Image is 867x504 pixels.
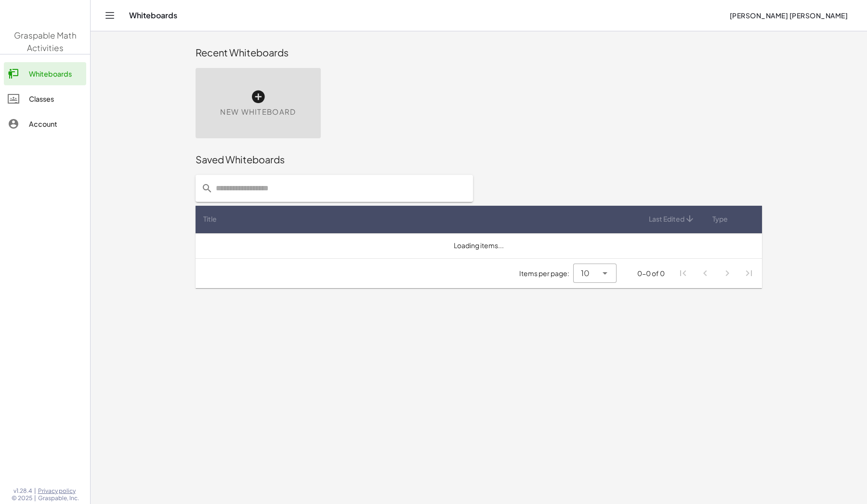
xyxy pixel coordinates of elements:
span: | [34,487,36,495]
span: New Whiteboard [220,106,296,118]
span: | [34,494,36,502]
td: Loading items... [196,233,762,258]
span: [PERSON_NAME] [PERSON_NAME] [729,11,848,20]
button: Toggle navigation [102,8,118,23]
span: Graspable, Inc. [38,494,79,502]
span: v1.28.4 [13,487,32,495]
div: Saved Whiteboards [196,153,762,166]
a: Privacy policy [38,487,79,495]
a: Classes [4,87,86,110]
span: 10 [581,267,590,279]
span: © 2025 [12,494,32,502]
div: 0-0 of 0 [637,268,665,279]
div: Whiteboards [29,68,82,80]
span: Graspable Math Activities [14,30,77,53]
button: [PERSON_NAME] [PERSON_NAME] [722,7,855,24]
div: Recent Whiteboards [196,46,762,59]
a: Account [4,112,86,135]
span: Type [712,214,728,224]
nav: Pagination Navigation [672,263,760,285]
span: Items per page: [519,268,573,279]
span: Title [203,214,217,224]
div: Account [29,118,82,130]
a: Whiteboards [4,62,86,85]
div: Classes [29,93,82,105]
span: Last Edited [649,214,684,224]
i: prepended action [201,183,213,194]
